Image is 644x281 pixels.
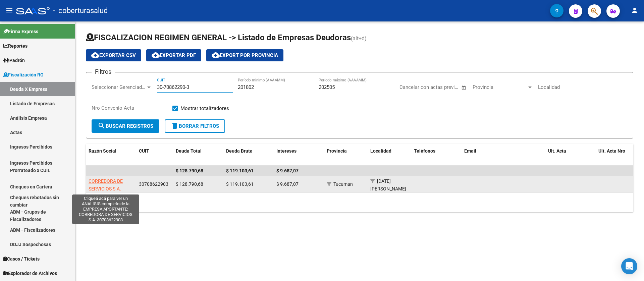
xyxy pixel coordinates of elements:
[5,6,13,14] mat-icon: menu
[414,148,435,154] span: Teléfonos
[136,144,173,166] datatable-header-cell: CUIT
[324,144,368,166] datatable-header-cell: Provincia
[3,28,38,35] span: Firma Express
[91,51,99,59] mat-icon: cloud_download
[86,144,136,166] datatable-header-cell: Razón Social
[460,84,468,92] button: Open calendar
[139,148,149,154] span: CUIT
[462,144,545,166] datatable-header-cell: Email
[351,35,367,42] span: (alt+d)
[212,51,220,59] mat-icon: cloud_download
[92,119,159,133] button: Buscar Registros
[98,122,106,130] mat-icon: search
[631,6,639,14] mat-icon: person
[176,168,203,173] span: $ 128.790,68
[86,195,633,212] div: 1 total
[274,144,324,166] datatable-header-cell: Intereses
[173,144,223,166] datatable-header-cell: Deuda Total
[621,258,637,274] div: Open Intercom Messenger
[171,123,219,129] span: Borrar Filtros
[411,144,462,166] datatable-header-cell: Teléfonos
[473,84,527,90] span: Provincia
[333,181,353,187] span: Tucuman
[226,148,253,154] span: Deuda Bruta
[598,148,625,154] span: Ult. Acta Nro
[152,51,160,59] mat-icon: cloud_download
[223,144,274,166] datatable-header-cell: Deuda Bruta
[53,3,108,18] span: - coberturasalud
[92,84,146,90] span: Seleccionar Gerenciador
[370,178,406,199] span: [DATE][PERSON_NAME] DE TUCUMAN
[3,42,28,50] span: Reportes
[176,181,203,187] span: $ 128.790,68
[165,119,225,133] button: Borrar Filtros
[3,255,40,263] span: Casos / Tickets
[171,122,179,130] mat-icon: delete
[276,181,299,187] span: $ 9.687,07
[276,148,297,154] span: Intereses
[370,148,391,154] span: Localidad
[226,168,254,173] span: $ 119.103,61
[86,33,351,42] span: FISCALIZACION REGIMEN GENERAL -> Listado de Empresas Deudoras
[3,57,25,64] span: Padrón
[180,104,229,112] span: Mostrar totalizadores
[139,181,168,187] span: 30708622903
[89,148,116,154] span: Razón Social
[226,181,254,187] span: $ 119.103,61
[545,144,596,166] datatable-header-cell: Ult. Acta
[86,49,141,61] button: Exportar CSV
[464,148,476,154] span: Email
[176,148,202,154] span: Deuda Total
[89,178,123,191] span: CORREDORA DE SERVICIOS S.A.
[152,52,196,58] span: Exportar PDF
[146,49,201,61] button: Exportar PDF
[548,148,566,154] span: Ult. Acta
[3,71,44,78] span: Fiscalización RG
[206,49,283,61] button: Export por Provincia
[212,52,278,58] span: Export por Provincia
[92,67,115,76] h3: Filtros
[327,148,347,154] span: Provincia
[3,270,57,277] span: Explorador de Archivos
[276,168,299,173] span: $ 9.687,07
[91,52,136,58] span: Exportar CSV
[98,123,153,129] span: Buscar Registros
[368,144,411,166] datatable-header-cell: Localidad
